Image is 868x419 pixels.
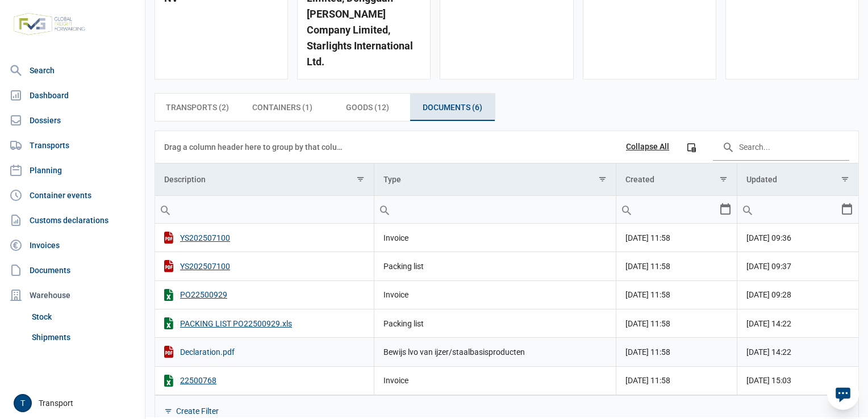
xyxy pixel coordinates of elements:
[374,280,616,309] td: Invoice
[737,164,858,196] td: Column Updated
[616,164,737,196] td: Column Created
[713,133,849,161] input: Search in the data grid
[164,317,365,329] div: PACKING LIST PO22500929.xls
[356,175,365,183] span: Show filter options for column 'Description'
[598,175,607,183] span: Show filter options for column 'Type'
[746,376,791,385] span: [DATE] 15:03
[383,175,401,184] div: Type
[746,262,791,271] span: [DATE] 09:37
[374,338,616,366] td: Bewijs lvo van ijzer/staalbasisproducten
[374,196,616,223] input: Filter cell
[746,233,791,242] span: [DATE] 09:36
[155,196,176,223] div: Search box
[374,224,616,252] td: Invoice
[737,196,840,223] input: Filter cell
[374,309,616,337] td: Packing list
[737,196,758,223] div: Search box
[625,290,670,299] span: [DATE] 11:58
[164,175,206,184] div: Description
[616,196,719,223] input: Filter cell
[746,347,791,357] span: [DATE] 14:22
[625,233,670,242] span: [DATE] 11:58
[746,319,791,328] span: [DATE] 14:22
[164,375,365,387] div: 22500768
[5,59,140,82] a: Search
[374,195,616,223] td: Filter cell
[346,100,389,114] span: Goods (12)
[9,9,90,40] img: FVG - Global freight forwarding
[5,234,140,257] a: Invoices
[423,100,482,114] span: Documents (6)
[5,84,140,107] a: Dashboard
[155,164,374,196] td: Column Description
[374,164,616,196] td: Column Type
[252,100,312,114] span: Containers (1)
[5,109,140,132] a: Dossiers
[719,175,728,183] span: Show filter options for column 'Created'
[841,175,849,183] span: Show filter options for column 'Updated'
[626,142,669,152] div: Collapse All
[164,289,365,301] div: PO22500929
[374,252,616,280] td: Packing list
[5,134,140,157] a: Transports
[164,138,347,156] div: Drag a column header here to group by that column
[5,284,140,307] div: Warehouse
[155,195,374,223] td: Filter cell
[616,196,637,223] div: Search box
[14,394,138,412] div: Transport
[5,184,140,207] a: Container events
[625,376,670,385] span: [DATE] 11:58
[164,232,365,244] div: YS202507100
[746,175,777,184] div: Updated
[374,366,616,395] td: Invoice
[164,260,365,272] div: YS202507100
[164,346,365,358] div: Declaration.pdf
[176,406,219,416] div: Create Filter
[27,327,140,347] a: Shipments
[681,137,702,157] div: Column Chooser
[719,196,732,223] div: Select
[164,131,849,163] div: Data grid toolbar
[616,195,737,223] td: Filter cell
[625,319,670,328] span: [DATE] 11:58
[14,394,32,412] button: T
[625,175,654,184] div: Created
[625,262,670,271] span: [DATE] 11:58
[625,347,670,357] span: [DATE] 11:58
[5,159,140,182] a: Planning
[166,100,229,114] span: Transports (2)
[737,195,858,223] td: Filter cell
[5,209,140,232] a: Customs declarations
[27,307,140,327] a: Stock
[746,290,791,299] span: [DATE] 09:28
[155,196,374,223] input: Filter cell
[374,196,395,223] div: Search box
[840,196,854,223] div: Select
[5,259,140,282] a: Documents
